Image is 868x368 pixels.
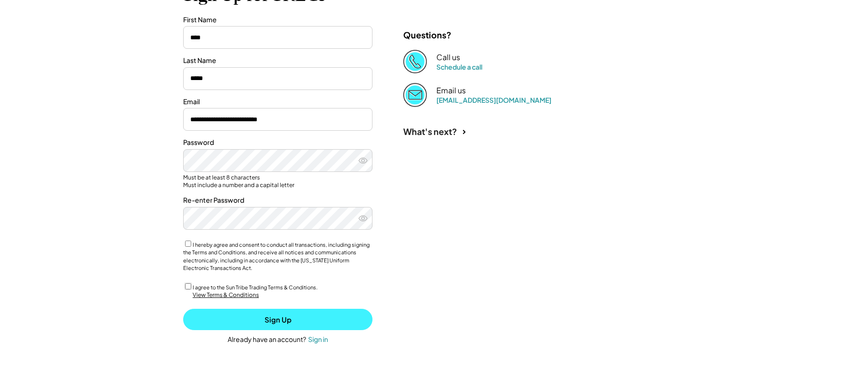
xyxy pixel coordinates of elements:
button: Sign Up [183,309,372,330]
div: Already have an account? [228,335,306,344]
div: What's next? [403,126,457,137]
div: Re-enter Password [183,196,372,205]
div: View Terms & Conditions [193,291,259,299]
img: Phone%20copy%403x.png [403,50,427,73]
a: Schedule a call [436,63,482,71]
div: Email us [436,86,466,96]
img: Email%202%403x.png [403,83,427,107]
div: Sign in [308,335,328,343]
label: I hereby agree and consent to conduct all transactions, including signing the Terms and Condition... [183,242,370,271]
div: Questions? [403,29,452,40]
a: [EMAIL_ADDRESS][DOMAIN_NAME] [436,96,551,104]
div: Call us [436,53,460,63]
label: I agree to the Sun Tribe Trading Terms & Conditions. [193,284,318,290]
div: Email [183,97,372,107]
div: Must be at least 8 characters Must include a number and a capital letter [183,174,372,188]
div: First Name [183,15,372,25]
div: Last Name [183,56,372,65]
div: Password [183,138,372,147]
